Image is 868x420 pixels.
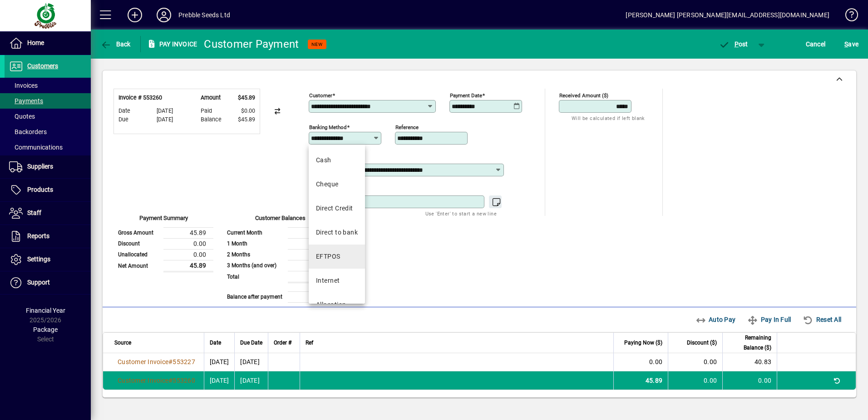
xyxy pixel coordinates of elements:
[309,92,332,99] mat-label: Customer
[692,311,740,328] button: Auto Pay
[27,186,53,193] span: Products
[704,358,717,365] span: 0.00
[222,291,288,302] td: Balance after payment
[309,148,365,172] mat-option: Cash
[5,271,91,294] a: Support
[157,107,173,115] span: [DATE]
[309,124,347,130] mat-label: Banking method
[113,249,163,260] td: Unallocated
[238,115,255,124] span: $45.89
[27,279,50,286] span: Support
[9,144,63,151] span: Communications
[714,36,753,52] button: Post
[241,107,255,115] span: $0.00
[178,8,230,22] div: Prebble Seeds Ltd
[168,377,173,384] span: #
[5,78,91,93] a: Invoices
[288,249,338,260] td: 0.00
[201,94,221,102] span: Amount
[747,312,791,327] span: Pay In Full
[114,375,198,385] a: Customer Invoice#553260
[222,260,288,271] td: 3 Months (and over)
[5,155,91,178] a: Suppliers
[210,377,229,384] span: [DATE]
[118,377,168,384] span: Customer Invoice
[5,140,91,155] a: Communications
[222,214,338,227] div: Customer Balances
[5,225,91,248] a: Reports
[755,358,771,365] span: 40.83
[9,113,35,120] span: Quotes
[33,326,58,333] span: Package
[306,338,313,348] span: Ref
[118,94,173,102] div: Invoice # 553260
[288,260,338,271] td: 0.00
[309,245,365,269] mat-option: EFTPOS
[572,113,645,123] mat-hint: Will be calculated if left blank
[149,7,178,23] button: Profile
[27,163,53,170] span: Suppliers
[26,307,65,314] span: Financial Year
[27,39,44,46] span: Home
[309,293,365,317] mat-option: Allocation
[173,358,195,365] span: 553227
[316,300,346,310] div: Allocation
[646,377,662,384] span: 45.89
[222,216,338,303] app-page-summary-card: Customer Balances
[719,40,748,48] span: ost
[316,228,358,237] div: Direct to bank
[5,179,91,201] a: Products
[316,180,339,189] div: Cheque
[806,37,826,51] span: Cancel
[5,248,91,271] a: Settings
[98,36,133,52] button: Back
[274,338,291,348] span: Order #
[222,271,288,282] td: Total
[288,291,338,302] td: 40.83
[395,124,419,130] mat-label: Reference
[624,338,662,348] span: Paying Now ($)
[316,252,340,261] div: EFTPOS
[450,92,482,99] mat-label: Payment Date
[316,276,340,285] div: Internet
[744,311,794,328] button: Pay In Full
[704,377,717,384] span: 0.00
[210,358,229,365] span: [DATE]
[100,40,131,48] span: Back
[210,338,221,348] span: Date
[234,371,268,390] td: [DATE]
[799,311,845,328] button: Reset All
[5,124,91,140] a: Backorders
[201,115,222,124] span: Balance
[803,312,841,327] span: Reset All
[234,353,268,371] td: [DATE]
[5,202,91,225] a: Staff
[288,271,338,282] td: 86.72
[163,227,213,238] td: 45.89
[316,155,331,165] div: Cash
[113,238,163,249] td: Discount
[9,97,43,105] span: Payments
[27,232,49,240] span: Reports
[173,377,195,384] span: 553260
[649,358,662,365] span: 0.00
[309,269,365,293] mat-option: Internet
[842,36,861,52] button: Save
[5,93,91,109] a: Payments
[222,249,288,260] td: 2 Months
[222,227,288,238] td: Current Month
[311,41,323,47] span: NEW
[728,333,771,353] span: Remaining Balance ($)
[118,107,130,115] span: Date
[204,37,299,51] div: Customer Payment
[288,227,338,238] td: 86.72
[838,2,857,31] a: Knowledge Base
[316,204,353,213] div: Direct Credit
[735,40,739,48] span: P
[309,196,365,220] mat-option: Direct Credit
[201,107,212,115] span: Paid
[163,249,213,260] td: 0.00
[27,209,41,216] span: Staff
[113,260,163,271] td: Net Amount
[309,220,365,245] mat-option: Direct to bank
